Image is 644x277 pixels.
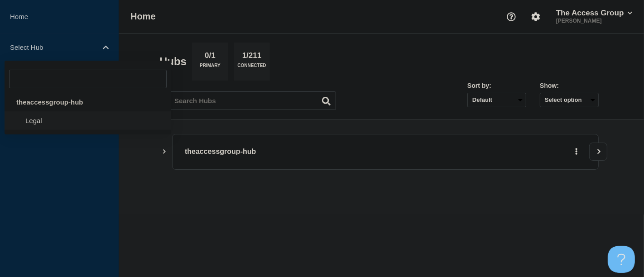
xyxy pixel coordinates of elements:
iframe: Help Scout Beacon - Open [608,246,635,273]
p: Primary [200,63,221,72]
p: theaccessgroup-hub [185,143,435,160]
li: Legal [5,111,171,130]
p: [PERSON_NAME] [554,18,634,24]
input: Search Hubs [164,91,336,110]
button: Select option [540,93,599,107]
p: Connected [237,63,266,72]
div: Show: [540,82,599,89]
button: Support [502,7,521,26]
h1: Home [130,11,156,22]
div: Sort by: [467,82,526,89]
button: The Access Group [554,9,634,18]
button: Show Connected Hubs [162,148,167,155]
button: View [589,143,607,161]
button: More actions [571,143,582,160]
p: Select Hub [10,43,97,51]
select: Sort by [467,93,526,107]
button: Account settings [526,7,545,26]
h2: Hubs [159,55,187,68]
p: 0/1 [202,51,219,63]
div: theaccessgroup-hub [5,93,171,111]
p: 1/211 [239,51,265,63]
